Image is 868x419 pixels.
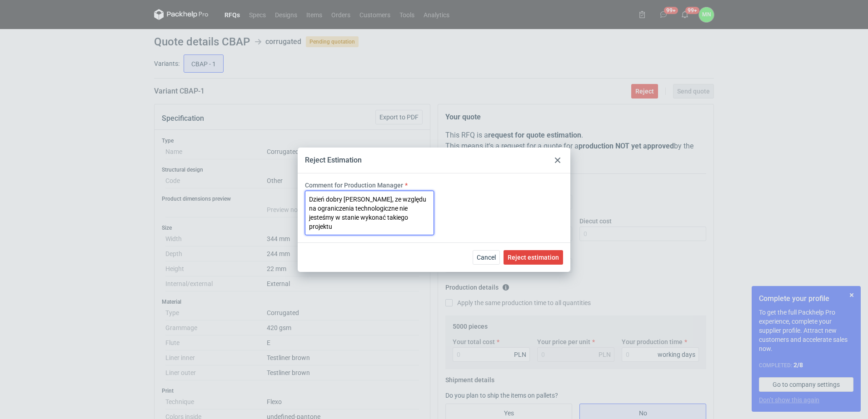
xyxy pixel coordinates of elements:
button: Reject estimation [504,250,563,265]
span: Cancel [477,254,496,261]
button: Cancel [473,250,500,265]
textarea: Dzień dobry [PERSON_NAME], ze względu na ograniczenia technologiczne nie jesteśmy w stanie wykona... [305,191,434,235]
span: Reject estimation [508,254,559,261]
label: Comment for Production Manager [305,181,403,190]
div: Reject Estimation [305,155,362,165]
